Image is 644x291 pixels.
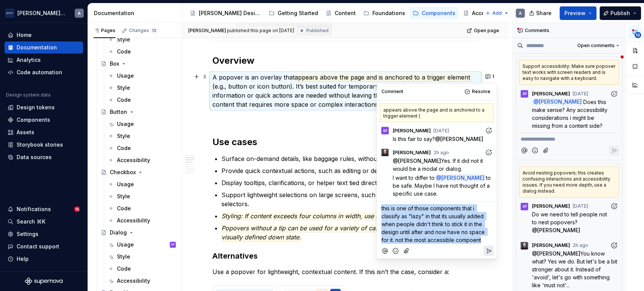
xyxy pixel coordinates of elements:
span: Styling: If content exceeds four columns in width, use a modal instead. [221,212,423,220]
span: @ [532,227,580,233]
span: Share [536,9,552,17]
div: SP [523,204,527,210]
div: SP [523,91,527,97]
a: Code [105,263,179,275]
div: Settings [17,230,38,238]
span: to be safe. Maybe I have not thought of a specific use case. [392,175,492,197]
span: @ [392,157,441,164]
span: @ [435,135,483,142]
button: 1 [483,71,498,82]
div: Contact support [17,243,59,250]
div: Code [117,48,131,55]
span: Yes. If it did not it would be a modal or dialog. [392,157,484,172]
p: Use a popover for lightweight, contextual content. If this isn’t the case, consider a: [212,267,478,276]
div: Composer editor [380,202,493,244]
div: appears above the page and is anchored to a trigger element ( [380,103,493,122]
span: Open page [474,28,499,34]
div: SP [383,127,387,133]
button: Publish [599,6,641,20]
span: @ [434,174,486,181]
div: Accessibility [117,156,150,164]
div: Accessibility [472,9,505,17]
button: Attach files [401,245,412,256]
div: Style [117,36,130,43]
img: f0306bc8-3074-41fb-b11c-7d2e8671d5eb.png [5,9,14,18]
button: Mention someone [380,245,390,256]
div: Components [422,9,455,17]
div: Changes [129,28,157,34]
div: Getting Started [278,9,318,17]
p: A popover is an overlay that e.g., button or icon button). It’s best suited for temporary interac... [212,73,478,109]
button: Search ⌘K [5,216,83,228]
div: Analytics [17,56,41,64]
div: Design tokens [17,104,55,111]
button: Mention someone [519,145,529,156]
div: Box [110,60,119,67]
a: Settings [5,228,83,240]
span: @ [532,250,580,257]
span: 15 [74,206,80,212]
span: @ [532,98,583,106]
a: Content [323,7,359,19]
div: Style [117,193,130,200]
div: Button [110,108,127,116]
div: Style [117,132,130,140]
a: Components [410,7,458,19]
button: Contact support [5,240,83,253]
span: [PERSON_NAME] [539,99,582,105]
span: Do we need to tell people not to nest popovers? [532,211,609,225]
div: SP [171,241,175,248]
a: Usage [105,118,179,130]
div: A [78,10,81,16]
button: Resolve [462,86,493,97]
span: Resolve [472,89,490,95]
a: Data sources [5,151,83,163]
div: Usage [117,241,134,248]
a: Supernova Logo [25,277,63,285]
span: [PERSON_NAME] [537,227,580,233]
span: [PERSON_NAME] [440,135,483,142]
a: Usage [105,70,179,82]
span: 1 [492,74,494,80]
span: [PERSON_NAME] [398,157,441,164]
div: Code automation [17,69,62,76]
button: Add [483,8,511,18]
img: Teunis Vorsteveld [381,149,389,156]
a: Home [5,29,83,41]
div: Code [117,205,131,212]
button: Add reaction [483,125,493,135]
div: Code [117,96,131,104]
a: Style [105,251,179,263]
a: Button [98,106,179,118]
span: [PERSON_NAME] [537,250,580,257]
span: Publish [610,9,630,17]
p: Support lightweight selections on large screens, such as date pickers or destination selectors. [221,190,478,208]
button: Open comments [574,40,622,51]
div: Style [117,253,130,260]
span: Is this fair to say? [392,135,435,142]
button: Reply [483,245,493,256]
button: Add reaction [609,240,619,251]
div: Documentation [17,44,57,51]
span: Does this make sense? Any accessibility considerations i might be missing from a content side? [532,99,609,129]
button: Preview [559,6,596,20]
a: Design tokens [5,101,83,113]
span: I want to differ to [392,175,434,181]
div: Usage [117,181,134,188]
button: Add emoji [530,145,540,156]
div: published this page on [DATE] [227,28,294,34]
div: Content [335,9,356,17]
div: Accessibility [117,277,150,285]
p: Display tooltips, clarifications, or helper text tied directly to an element. [221,178,478,187]
a: Open page [464,25,503,36]
button: Add reaction [483,147,493,157]
div: Assets [17,129,34,136]
span: Popovers without a tip can be used for a variety of cases, such as when the trigger has a visuall... [221,224,477,241]
a: [PERSON_NAME] Design [187,7,264,19]
span: 13 [151,28,157,34]
button: Add reaction [609,89,619,99]
h3: Alternatives [212,251,478,261]
button: Help [5,253,83,265]
button: Notifications15 [5,203,83,215]
a: Accessibility [460,7,508,19]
